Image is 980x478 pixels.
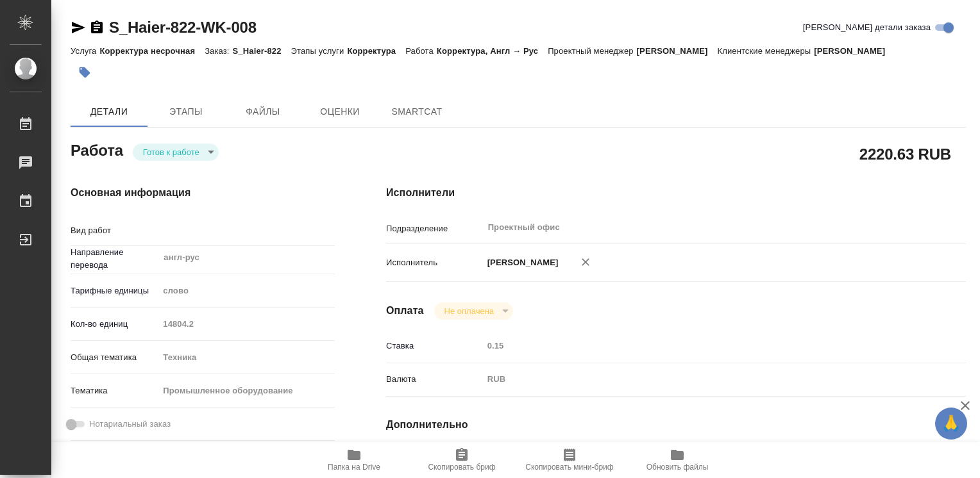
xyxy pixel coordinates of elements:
p: Клиентские менеджеры [718,46,815,56]
button: Не оплачена [441,306,498,317]
span: Этапы [155,104,217,120]
p: Корректура, Англ → Рус [437,46,548,56]
button: Скопировать ссылку [89,20,105,35]
h4: Исполнители [386,185,966,201]
input: Пустое поле [158,315,335,333]
button: Добавить тэг [71,58,99,87]
h4: Дополнительно [386,417,966,433]
h4: Оплата [386,303,424,318]
button: Скопировать ссылку для ЯМессенджера [71,20,86,35]
p: Проектный менеджер [548,46,636,56]
button: 🙏 [935,408,967,440]
h2: Работа [71,138,123,161]
p: Услуга [71,46,99,56]
button: Скопировать мини-бриф [516,442,623,478]
p: [PERSON_NAME] [814,46,895,56]
p: Корректура [347,46,405,56]
p: Корректура несрочная [99,46,205,56]
div: слово [158,280,335,302]
div: Промышленное оборудование [158,380,335,402]
span: Нотариальный заказ [89,418,171,431]
p: Подразделение [386,222,483,235]
p: Валюта [386,373,483,386]
button: Скопировать бриф [408,442,516,478]
p: [PERSON_NAME] [637,46,718,56]
p: Тематика [71,384,158,397]
p: Этапы услуги [291,46,348,56]
span: Скопировать мини-бриф [525,463,613,472]
p: Заказ: [205,46,232,56]
span: 🙏 [940,410,962,437]
p: Общая тематика [71,351,158,364]
h4: Основная информация [71,185,335,201]
button: Папка на Drive [300,442,408,478]
button: Удалить исполнителя [571,248,600,276]
span: Обновить файлы [646,463,709,472]
p: Исполнитель [386,256,483,269]
span: Скопировать бриф [428,463,495,472]
input: Пустое поле [483,336,918,355]
p: Работа [405,46,437,56]
span: Файлы [232,104,294,120]
span: [PERSON_NAME] детали заказа [803,21,931,34]
p: [PERSON_NAME] [483,256,559,269]
div: Готов к работе [434,302,513,320]
p: Тарифные единицы [71,284,158,297]
span: Папка на Drive [328,463,380,472]
p: Вид работ [71,224,158,237]
p: S_Haier-822 [233,46,291,56]
button: Обновить файлы [623,442,731,478]
h2: 2220.63 RUB [859,143,951,165]
p: Направление перевода [71,246,158,272]
button: Готов к работе [139,147,203,158]
span: SmartCat [386,104,448,120]
a: S_Haier-822-WK-008 [109,19,257,36]
span: Детали [78,104,140,120]
p: Ставка [386,340,483,352]
div: Готов к работе [133,144,219,161]
p: Кол-во единиц [71,318,158,331]
div: Техника [158,347,335,368]
div: RUB [483,368,918,390]
span: Оценки [309,104,371,120]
